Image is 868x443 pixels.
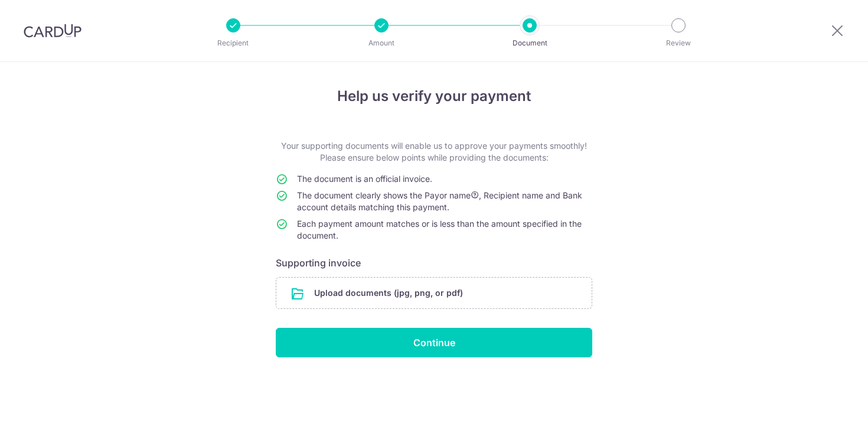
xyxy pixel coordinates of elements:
p: Your supporting documents will enable us to approve your payments smoothly! Please ensure below p... [276,140,592,164]
p: Document [486,37,573,49]
h4: Help us verify your payment [276,86,592,107]
input: Continue [276,328,592,357]
span: The document is an official invoice. [297,174,432,184]
p: Recipient [190,37,277,49]
iframe: Opens a widget where you can find more information [792,408,856,437]
p: Review [635,37,722,49]
img: CardUp [24,24,81,38]
div: Upload documents (jpg, png, or pdf) [276,277,592,309]
h6: Supporting invoice [276,256,592,270]
span: Each payment amount matches or is less than the amount specified in the document. [297,219,582,240]
span: The document clearly shows the Payor name , Recipient name and Bank account details matching this... [297,190,582,212]
p: Amount [338,37,425,49]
